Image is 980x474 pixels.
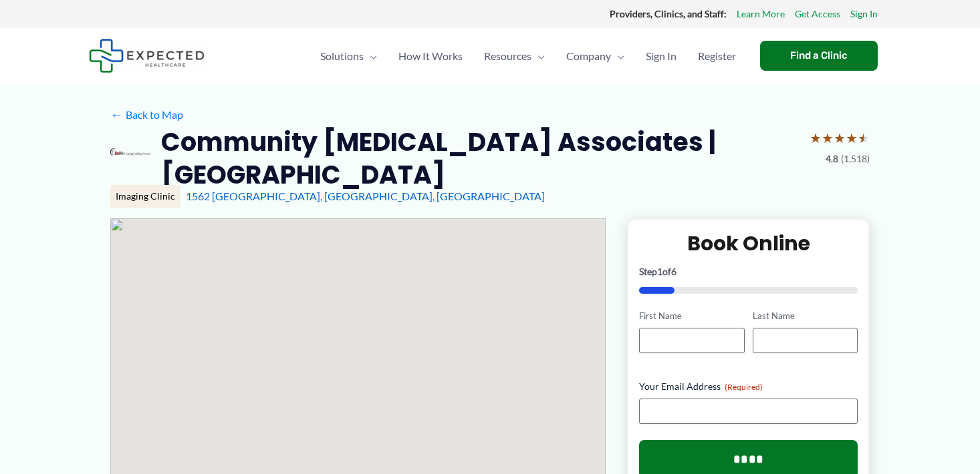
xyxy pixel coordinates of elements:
span: Register [698,33,736,79]
span: ★ [810,126,822,150]
span: Resources [484,33,531,79]
span: ★ [858,126,870,150]
span: ★ [834,126,846,150]
label: First Name [639,310,744,322]
img: Expected Healthcare Logo - side, dark font, small [89,39,205,73]
a: SolutionsMenu Toggle [310,33,388,79]
a: How It Works [388,33,473,79]
span: 6 [671,266,677,277]
p: Step of [639,267,858,276]
span: (1,518) [841,150,870,168]
span: ★ [822,126,834,150]
strong: Providers, Clinics, and Staff: [610,8,727,19]
span: Menu Toggle [611,33,624,79]
span: (Required) [725,382,763,392]
label: Last Name [753,310,858,322]
a: CompanyMenu Toggle [556,33,635,79]
h2: Book Online [639,230,858,256]
span: ← [110,108,123,121]
a: Find a Clinic [760,41,878,71]
a: Register [687,33,747,79]
span: Solutions [320,33,364,79]
span: Menu Toggle [531,33,545,79]
span: 1 [657,266,662,277]
nav: Primary Site Navigation [310,33,747,79]
a: ResourcesMenu Toggle [473,33,556,79]
span: Sign In [646,33,677,79]
a: Sign In [635,33,687,79]
span: ★ [846,126,858,150]
a: Learn More [737,5,785,23]
div: Imaging Clinic [110,185,180,208]
a: Get Access [795,5,840,23]
label: Your Email Address [639,380,858,393]
a: ←Back to Map [110,105,183,125]
span: Menu Toggle [364,33,377,79]
span: Company [566,33,611,79]
span: How It Works [398,33,463,79]
span: 4.8 [826,150,838,168]
a: 1562 [GEOGRAPHIC_DATA], [GEOGRAPHIC_DATA], [GEOGRAPHIC_DATA] [186,190,545,202]
a: Sign In [850,5,878,23]
h2: Community [MEDICAL_DATA] Associates | [GEOGRAPHIC_DATA] [161,126,799,192]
